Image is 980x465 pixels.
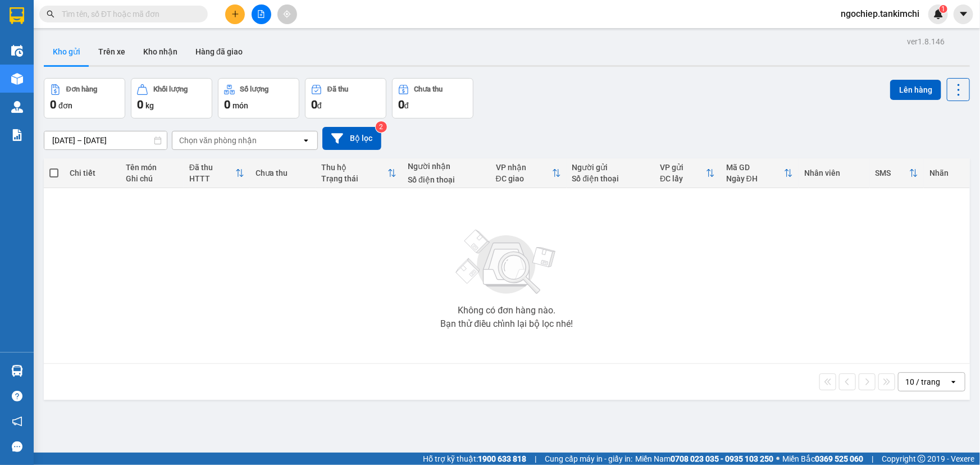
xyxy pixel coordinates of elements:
div: Đã thu [189,163,235,172]
span: | [872,453,873,465]
button: file-add [252,4,271,24]
img: logo-vxr [10,7,24,24]
th: Toggle SortBy [490,158,567,188]
th: Toggle SortBy [184,158,250,188]
img: warehouse-icon [11,45,23,57]
span: question-circle [12,391,22,402]
sup: 2 [376,121,387,133]
th: Toggle SortBy [721,158,799,188]
strong: 0708 023 035 - 0935 103 250 [671,454,773,463]
span: | [535,453,536,465]
div: Ngày ĐH [726,174,784,183]
span: aim [283,10,291,18]
span: message [12,441,22,452]
button: Số lượng0món [218,78,299,118]
img: warehouse-icon [11,101,23,113]
span: 0 [224,98,230,111]
svg: open [302,136,311,145]
div: Chọn văn phòng nhận [179,135,257,146]
div: Người gửi [572,163,649,172]
th: Toggle SortBy [316,158,402,188]
div: 10 / trang [905,376,940,388]
div: Đã thu [327,85,348,93]
img: solution-icon [11,129,23,141]
div: Trạng thái [321,174,388,183]
button: plus [225,4,245,24]
button: Trên xe [89,38,134,65]
div: HTTT [189,174,235,183]
span: 0 [311,98,317,111]
div: Không có đơn hàng nào. [458,306,555,315]
span: ngochiep.tankimchi [832,7,928,21]
sup: 1 [940,5,947,13]
div: VP nhận [496,163,552,172]
div: Đơn hàng [66,85,97,93]
img: icon-new-feature [933,9,943,19]
span: caret-down [959,9,969,19]
strong: 0369 525 060 [815,454,863,463]
div: Tên món [126,163,178,172]
span: search [47,10,54,18]
button: Kho nhận [134,38,186,65]
span: file-add [257,10,265,18]
span: ⚪️ [776,457,780,461]
span: plus [231,10,239,18]
div: Khối lượng [153,85,188,93]
span: Hỗ trợ kỹ thuật: [423,453,526,465]
div: Chi tiết [70,168,115,177]
div: Thu hộ [321,163,388,172]
button: Kho gửi [44,38,89,65]
div: Chưa thu [256,168,311,177]
span: kg [145,101,154,110]
div: Nhân viên [804,168,864,177]
button: Đơn hàng0đơn [44,78,125,118]
span: 0 [50,98,56,111]
div: Ghi chú [126,174,178,183]
div: Số lượng [240,85,269,93]
div: ĐC lấy [660,174,706,183]
button: Lên hàng [890,80,941,100]
span: món [233,101,248,110]
th: Toggle SortBy [870,158,924,188]
button: Bộ lọc [322,127,381,150]
div: Bạn thử điều chỉnh lại bộ lọc nhé! [440,320,573,329]
div: VP gửi [660,163,706,172]
span: 1 [941,5,945,13]
span: Cung cấp máy in - giấy in: [545,453,632,465]
svg: open [949,377,958,386]
span: notification [12,416,22,427]
span: 0 [137,98,143,111]
input: Select a date range. [44,131,167,149]
div: Người nhận [408,162,485,171]
div: Mã GD [726,163,784,172]
span: 0 [398,98,404,111]
strong: 1900 633 818 [478,454,526,463]
div: Nhãn [929,168,964,177]
button: Hàng đã giao [186,38,252,65]
span: đơn [58,101,72,110]
span: Miền Bắc [782,453,863,465]
div: Số điện thoại [572,174,649,183]
div: Chưa thu [414,85,443,93]
button: Khối lượng0kg [131,78,212,118]
span: đ [404,101,409,110]
button: Đã thu0đ [305,78,386,118]
span: đ [317,101,322,110]
input: Tìm tên, số ĐT hoặc mã đơn [62,8,194,20]
button: Chưa thu0đ [392,78,473,118]
img: warehouse-icon [11,365,23,377]
div: Số điện thoại [408,175,485,184]
img: svg+xml;base64,PHN2ZyBjbGFzcz0ibGlzdC1wbHVnX19zdmciIHhtbG5zPSJodHRwOi8vd3d3LnczLm9yZy8yMDAwL3N2Zy... [450,223,563,302]
div: ĐC giao [496,174,552,183]
div: SMS [876,168,910,177]
span: Miền Nam [635,453,773,465]
button: aim [277,4,297,24]
img: warehouse-icon [11,73,23,85]
button: caret-down [954,4,973,24]
span: copyright [918,455,926,463]
div: ver 1.8.146 [907,35,945,48]
th: Toggle SortBy [654,158,721,188]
